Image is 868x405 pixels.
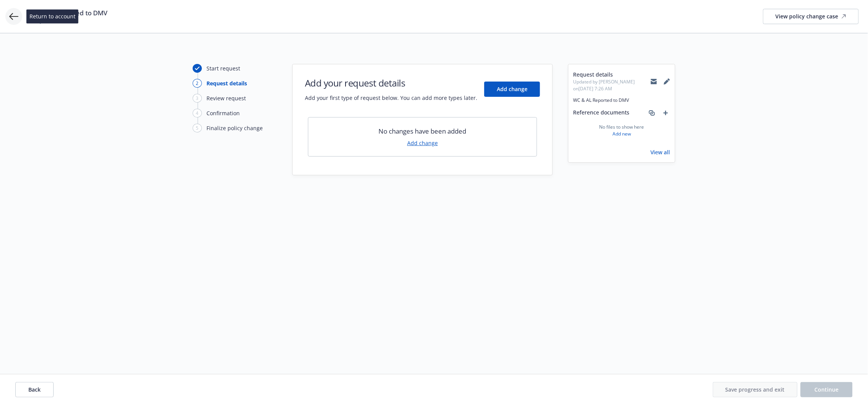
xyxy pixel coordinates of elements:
button: Save progress and exit [713,382,798,397]
a: Add change [407,139,438,147]
button: Back [15,382,54,397]
span: WC & AL Reported to DMV [28,8,107,18]
a: View all [650,148,670,156]
button: Continue [801,382,853,397]
div: 5 [193,124,202,132]
a: View policy change case [763,9,859,24]
button: Add change [484,82,540,97]
span: No changes have been added [379,127,467,136]
span: Add your first type of request below. You can add more types later. [305,94,477,102]
div: 2 [193,79,202,88]
span: Reference documents [573,108,629,118]
div: Request details [206,79,247,87]
span: No files to show here [599,124,644,131]
div: 4 [193,109,202,118]
span: Add change [497,85,527,93]
div: View policy change case [776,9,846,24]
span: Continue [815,386,839,393]
div: Review request [206,94,246,102]
span: Updated by [PERSON_NAME] on [DATE] 7:26 AM [573,78,650,92]
div: 3 [193,94,202,103]
span: Back [28,386,41,393]
div: Start request [206,64,240,72]
span: Request details [573,70,650,78]
div: Confirmation [206,109,240,117]
a: add [661,108,670,118]
span: Return to account [29,12,75,20]
div: Finalize policy change [206,124,263,132]
h1: Add your request details [305,77,477,89]
a: associate [647,108,657,118]
a: Add new [613,131,631,137]
span: Save progress and exit [726,386,785,393]
span: WC & AL Reported to DMV [573,97,670,104]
